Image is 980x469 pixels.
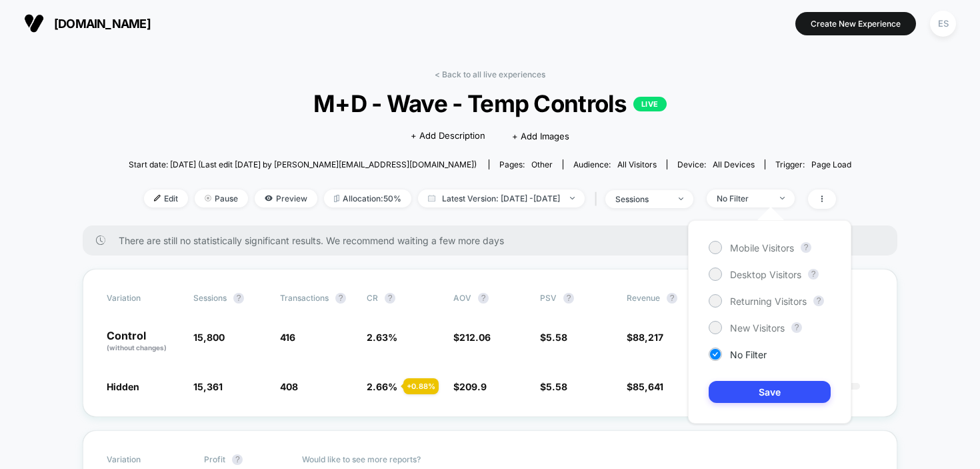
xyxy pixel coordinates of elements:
[633,332,663,343] span: 88,217
[730,296,807,307] span: Returning Visitors
[367,293,378,303] span: CR
[795,12,916,35] button: Create New Experience
[540,293,557,303] span: PSV
[627,381,663,392] span: $
[730,242,794,254] span: Mobile Visitors
[791,322,802,333] button: ?
[453,332,491,343] span: $
[193,332,225,343] span: 15,800
[730,322,785,334] span: New Visitors
[563,293,574,304] button: ?
[459,332,491,343] span: 212.06
[335,293,346,304] button: ?
[107,344,167,352] span: (without changes)
[531,159,553,169] span: other
[302,454,874,464] p: Would like to see more reports?
[54,17,151,31] span: [DOMAIN_NAME]
[280,293,329,303] span: Transactions
[780,197,785,199] img: end
[107,293,180,304] span: Variation
[615,194,669,204] div: sessions
[627,293,660,303] span: Revenue
[280,381,298,392] span: 408
[540,332,567,343] span: $
[730,269,801,280] span: Desktop Visitors
[813,296,824,306] button: ?
[930,11,956,37] div: ES
[667,159,765,169] span: Device:
[232,454,243,465] button: ?
[591,189,605,209] span: |
[205,195,211,201] img: end
[459,381,487,392] span: 209.9
[540,381,567,392] span: $
[280,332,295,343] span: 416
[193,293,227,303] span: Sessions
[129,159,477,169] span: Start date: [DATE] (Last edit [DATE] by [PERSON_NAME][EMAIL_ADDRESS][DOMAIN_NAME])
[144,189,188,207] span: Edit
[667,293,677,304] button: ?
[713,159,755,169] span: all devices
[478,293,489,304] button: ?
[428,195,435,201] img: calendar
[512,131,569,141] span: + Add Images
[633,97,667,111] p: LIVE
[255,189,317,207] span: Preview
[801,242,811,253] button: ?
[367,332,397,343] span: 2.63 %
[403,378,439,394] div: + 0.88 %
[193,381,223,392] span: 15,361
[453,381,487,392] span: $
[154,195,161,201] img: edit
[385,293,395,304] button: ?
[617,159,657,169] span: All Visitors
[418,189,585,207] span: Latest Version: [DATE] - [DATE]
[165,89,815,117] span: M+D - Wave - Temp Controls
[730,349,767,360] span: No Filter
[107,454,180,465] span: Variation
[679,197,683,200] img: end
[570,197,575,199] img: end
[324,189,411,207] span: Allocation: 50%
[453,293,471,303] span: AOV
[499,159,553,169] div: Pages:
[233,293,244,304] button: ?
[633,381,663,392] span: 85,641
[107,330,180,353] p: Control
[546,332,567,343] span: 5.58
[717,193,770,203] div: No Filter
[808,269,819,280] button: ?
[334,195,339,202] img: rebalance
[204,454,225,464] span: Profit
[573,159,657,169] div: Audience:
[709,381,831,403] button: Save
[411,129,485,143] span: + Add Description
[811,159,851,169] span: Page Load
[627,332,663,343] span: $
[775,159,851,169] div: Trigger:
[546,381,567,392] span: 5.58
[367,381,397,392] span: 2.66 %
[195,189,248,207] span: Pause
[20,13,155,34] button: [DOMAIN_NAME]
[119,235,871,246] span: There are still no statistically significant results. We recommend waiting a few more days
[107,381,139,392] span: Hidden
[24,13,44,33] img: Visually logo
[926,10,960,37] button: ES
[435,69,545,79] a: < Back to all live experiences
